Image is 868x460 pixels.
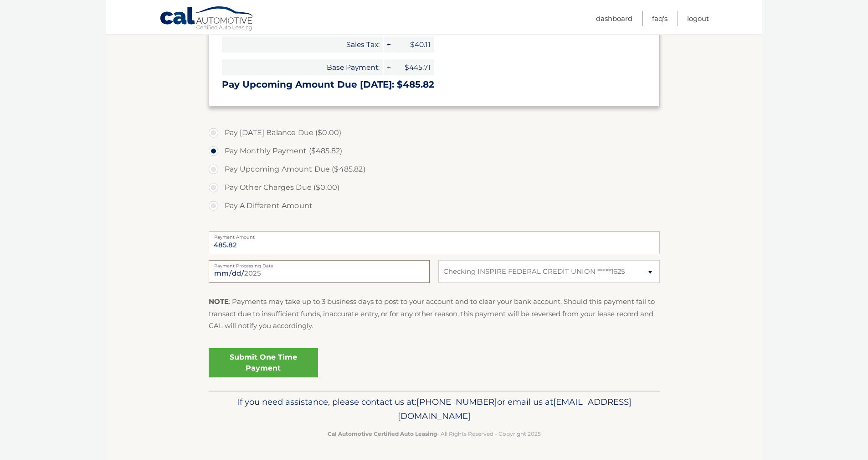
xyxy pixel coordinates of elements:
a: Cal Automotive [159,6,255,32]
input: Payment Amount [209,231,660,254]
strong: NOTE [209,297,229,306]
label: Pay A Different Amount [209,197,660,215]
a: Logout [687,11,709,26]
p: If you need assistance, please contact us at: or email us at [215,395,654,424]
a: Dashboard [596,11,632,26]
label: Pay Other Charges Due ($0.00) [209,178,660,197]
span: + [384,59,393,75]
label: Payment Processing Date [209,260,430,267]
strong: Cal Automotive Certified Auto Leasing [328,430,437,437]
label: Pay [DATE] Balance Due ($0.00) [209,124,660,142]
a: FAQ's [652,11,668,26]
span: Sales Tax: [222,37,383,52]
input: Payment Date [209,260,430,283]
a: Submit One Time Payment [209,348,318,377]
p: - All Rights Reserved - Copyright 2025 [215,429,654,439]
h3: Pay Upcoming Amount Due [DATE]: $485.82 [222,79,647,90]
label: Payment Amount [209,231,660,239]
p: : Payments may take up to 3 business days to post to your account and to clear your bank account.... [209,296,660,332]
span: + [384,37,393,52]
span: [PHONE_NUMBER] [416,397,497,407]
span: Base Payment: [222,59,383,75]
label: Pay Upcoming Amount Due ($485.82) [209,160,660,178]
span: $40.11 [393,37,434,52]
span: $445.71 [393,59,434,75]
label: Pay Monthly Payment ($485.82) [209,142,660,160]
